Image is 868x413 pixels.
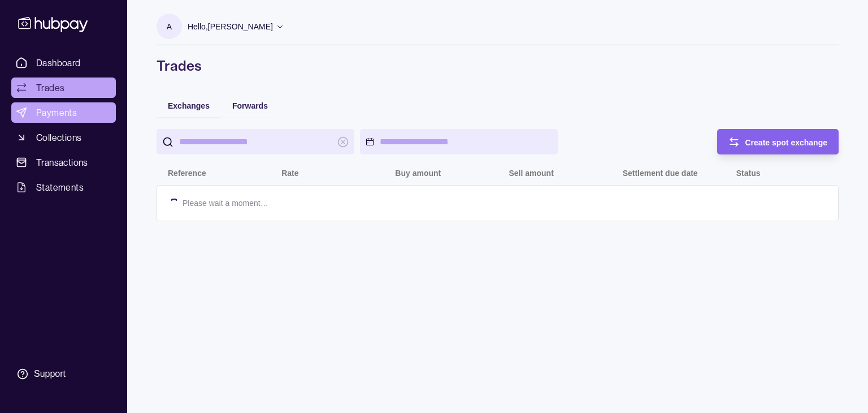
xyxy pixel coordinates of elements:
a: Transactions [11,152,116,173]
a: Payments [11,102,116,123]
p: Sell amount [509,169,553,178]
p: Reference [168,169,206,178]
span: Create spot exchange [745,138,828,147]
p: Hello, [PERSON_NAME] [188,20,273,33]
a: Collections [11,127,116,148]
button: Create spot exchange [717,129,839,154]
a: Support [11,362,116,386]
a: Trades [11,78,116,98]
p: Rate [281,169,298,178]
p: A [167,20,172,33]
p: Buy amount [395,169,441,178]
span: Statements [36,180,84,194]
a: Dashboard [11,53,116,73]
span: Trades [36,81,64,94]
span: Exchanges [168,101,210,110]
div: Support [34,368,66,380]
input: search [179,129,332,154]
a: Statements [11,177,116,197]
span: Collections [36,131,81,144]
span: Forwards [232,101,268,110]
p: Status [736,169,761,178]
p: Settlement due date [623,169,698,178]
span: Transactions [36,156,88,169]
span: Payments [36,106,77,119]
h1: Trades [157,57,839,75]
span: Dashboard [36,56,81,70]
p: Please wait a moment… [183,197,268,209]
